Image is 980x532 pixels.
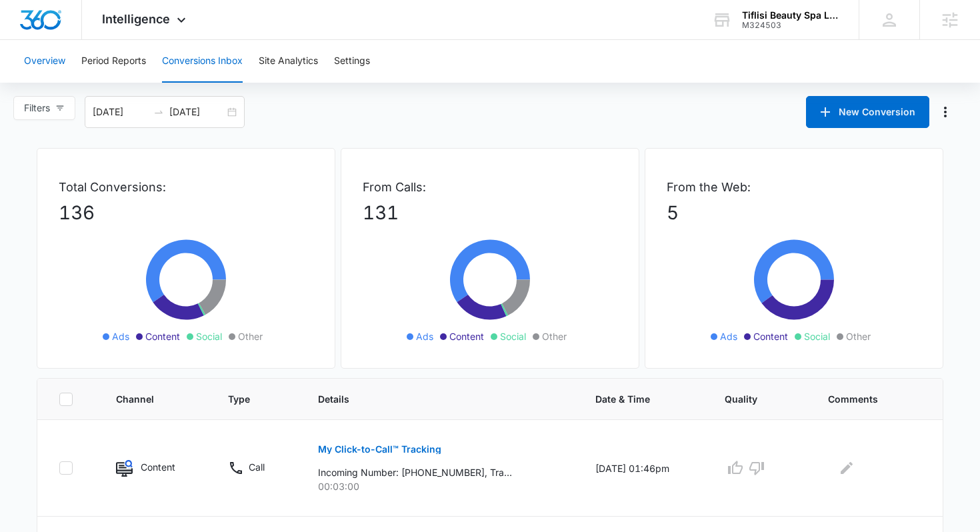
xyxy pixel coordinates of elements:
[259,40,318,83] button: Site Analytics
[334,40,370,83] button: Settings
[363,199,617,227] p: 131
[162,40,243,83] button: Conversions Inbox
[318,433,441,465] button: My Click-to-Call™ Tracking
[249,460,265,474] p: Call
[153,107,164,117] span: to
[238,329,263,343] span: Other
[804,329,830,343] span: Social
[667,199,921,227] p: 5
[93,105,148,119] input: Start date
[935,101,956,123] button: Manage Numbers
[500,329,526,343] span: Social
[318,392,543,406] span: Details
[416,329,433,343] span: Ads
[112,329,129,343] span: Ads
[116,392,177,406] span: Channel
[542,329,567,343] span: Other
[24,101,50,115] span: Filters
[363,178,617,196] p: From Calls:
[318,465,512,479] p: Incoming Number: [PHONE_NUMBER], Tracking Number: [PHONE_NUMBER], Ring To: [PHONE_NUMBER], Caller...
[59,199,313,227] p: 136
[153,107,164,117] span: swap-right
[318,479,563,493] p: 00:03:00
[595,392,674,406] span: Date & Time
[24,40,65,83] button: Overview
[102,12,170,26] span: Intelligence
[141,460,175,474] p: Content
[667,178,921,196] p: From the Web:
[228,392,267,406] span: Type
[828,392,902,406] span: Comments
[742,10,839,21] div: account name
[196,329,222,343] span: Social
[169,105,225,119] input: End date
[846,329,871,343] span: Other
[13,96,75,120] button: Filters
[742,21,839,30] div: account id
[720,329,737,343] span: Ads
[318,445,441,454] p: My Click-to-Call™ Tracking
[806,96,929,128] button: New Conversion
[753,329,788,343] span: Content
[579,420,709,517] td: [DATE] 01:46pm
[449,329,484,343] span: Content
[59,178,313,196] p: Total Conversions:
[145,329,180,343] span: Content
[836,457,857,479] button: Edit Comments
[81,40,146,83] button: Period Reports
[725,392,776,406] span: Quality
